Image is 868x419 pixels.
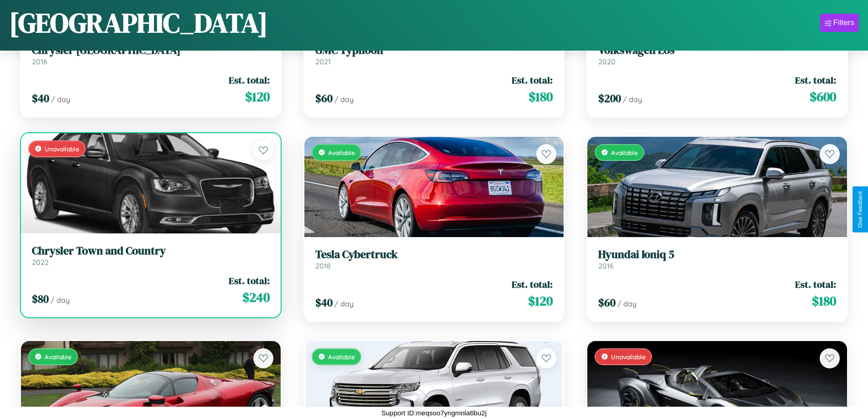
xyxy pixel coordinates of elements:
span: $ 180 [812,292,836,310]
h3: Chrysler [GEOGRAPHIC_DATA] [32,44,270,57]
span: Available [328,149,355,156]
span: $ 240 [242,288,270,306]
a: Chrysler [GEOGRAPHIC_DATA]2016 [32,44,270,66]
span: $ 120 [528,292,553,310]
span: / day [617,299,637,308]
span: 2021 [315,57,331,66]
span: $ 40 [315,295,333,310]
span: $ 180 [529,88,553,106]
a: Hyundai Ioniq 52016 [598,248,836,270]
span: 2022 [32,258,49,267]
span: Est. total: [795,73,836,87]
span: 2016 [598,261,614,270]
span: Est. total: [512,278,553,291]
span: 2016 [32,57,47,66]
h3: Tesla Cybertruck [315,248,553,261]
span: Available [611,149,638,156]
span: Est. total: [512,73,553,87]
h1: [GEOGRAPHIC_DATA] [9,4,268,41]
a: Chrysler Town and Country2022 [32,244,270,267]
span: $ 200 [598,91,621,106]
span: $ 40 [32,91,49,106]
span: $ 60 [598,295,616,310]
span: Unavailable [45,145,79,153]
span: $ 60 [315,91,333,106]
span: $ 120 [245,88,270,106]
span: Available [45,353,72,361]
span: Available [328,353,355,361]
span: Unavailable [611,353,646,361]
span: Est. total: [229,73,270,87]
h3: GMC Typhoon [315,44,553,57]
a: Tesla Cybertruck2018 [315,248,553,270]
h3: Hyundai Ioniq 5 [598,248,836,261]
button: Filters [820,14,859,32]
span: / day [334,299,354,308]
a: GMC Typhoon2021 [315,44,553,66]
span: / day [51,295,70,305]
span: / day [334,95,354,104]
a: Volkswagen Eos2020 [598,44,836,66]
span: 2018 [315,261,331,270]
span: / day [623,95,642,104]
span: / day [51,95,70,104]
div: Give Feedback [857,191,863,228]
span: $ 80 [32,291,49,306]
p: Support ID: meqsoo7yngmnla6bu2j [381,407,487,419]
div: Filters [833,18,854,27]
span: 2020 [598,57,616,66]
h3: Chrysler Town and Country [32,244,270,258]
span: $ 600 [810,88,836,106]
span: Est. total: [795,278,836,291]
h3: Volkswagen Eos [598,44,836,57]
span: Est. total: [229,274,270,287]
